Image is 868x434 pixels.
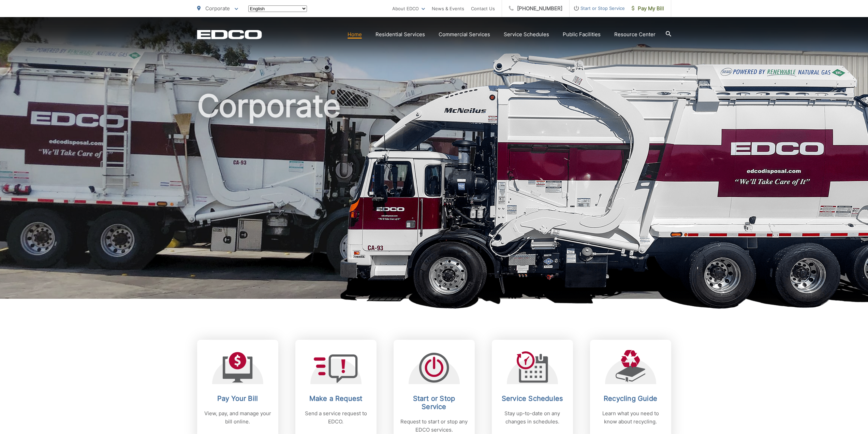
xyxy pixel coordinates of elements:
p: Request to start or stop any EDCO services. [400,418,468,434]
span: Pay My Bill [632,4,664,13]
select: Select a language [248,5,307,12]
span: Corporate [205,5,230,12]
h2: Start or Stop Service [400,394,468,411]
a: About EDCO [392,4,425,13]
a: News & Events [432,4,464,13]
a: Public Facilities [563,30,601,39]
p: View, pay, and manage your bill online. [204,409,271,426]
a: EDCD logo. Return to the homepage. [197,30,262,39]
a: Service Schedules [504,30,549,39]
h2: Recycling Guide [597,394,664,403]
p: Learn what you need to know about recycling. [597,409,664,426]
a: Commercial Services [439,30,490,39]
h2: Pay Your Bill [204,394,271,403]
a: Contact Us [471,4,495,13]
p: Stay up-to-date on any changes in schedules. [499,409,566,426]
h1: Corporate [197,89,671,305]
a: Resource Center [614,30,656,39]
a: Home [348,30,362,39]
h2: Service Schedules [499,394,566,403]
p: Send a service request to EDCO. [302,409,370,426]
a: Residential Services [376,30,425,39]
h2: Make a Request [302,394,370,403]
